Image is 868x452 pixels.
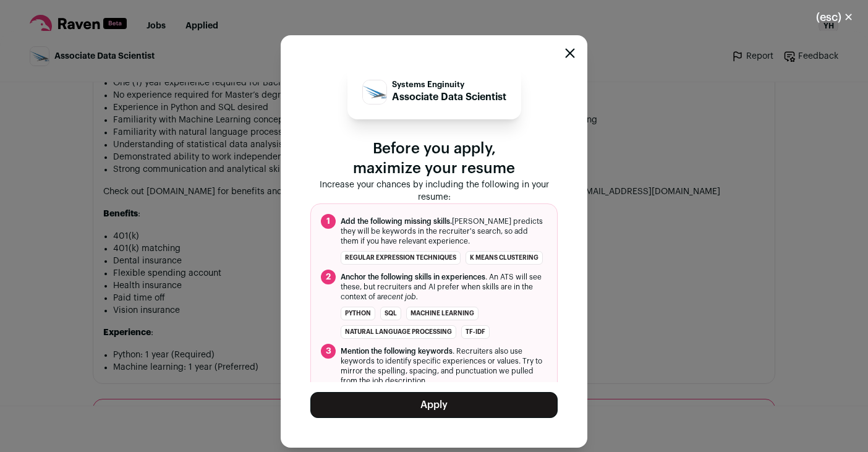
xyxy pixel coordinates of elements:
[310,179,558,203] p: Increase your chances by including the following in your resume:
[363,80,386,104] img: 4a1108a678a15e446801a12cf82a565bdfd39ae7cf83434c1ad327eb0ad437aa.jpg
[406,307,479,320] li: Machine Learning
[392,90,506,104] p: Associate Data Scientist
[310,139,558,179] p: Before you apply, maximize your resume
[341,325,456,339] li: natural language processing
[341,346,547,386] span: . Recruiters also use keywords to identify specific experiences or values. Try to mirror the spel...
[381,293,418,301] i: recent job.
[341,218,452,225] span: Add the following missing skills.
[565,48,575,58] button: Close modal
[466,251,543,265] li: K means clustering
[801,4,868,31] button: Close modal
[341,272,547,302] span: . An ATS will see these, but recruiters and AI prefer when skills are in the context of a
[461,325,490,339] li: TF-IDF
[341,273,485,281] span: Anchor the following skills in experiences
[341,251,461,265] li: regular expression techniques
[392,80,506,90] p: Systems Enginuity
[341,216,547,246] span: [PERSON_NAME] predicts they will be keywords in the recruiter's search, so add them if you have r...
[321,214,336,229] span: 1
[341,348,453,355] span: Mention the following keywords
[310,392,558,418] button: Apply
[321,270,336,284] span: 2
[341,307,375,320] li: Python
[321,344,336,359] span: 3
[380,307,401,320] li: SQL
